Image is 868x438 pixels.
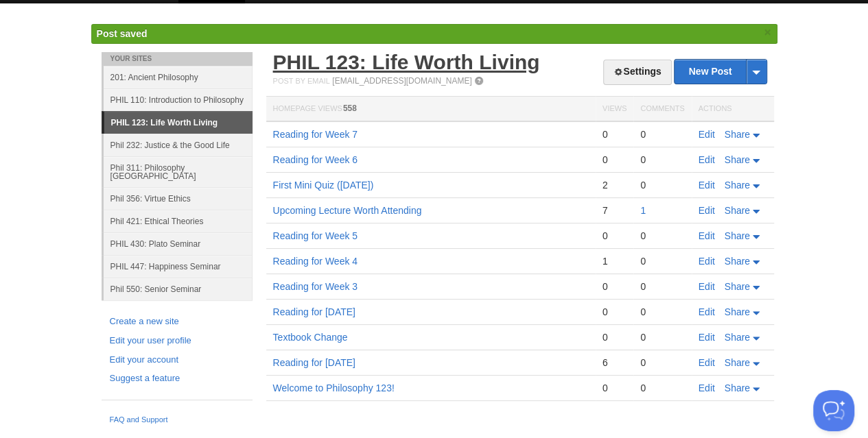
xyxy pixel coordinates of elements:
[640,128,684,141] div: 0
[640,382,684,394] div: 0
[725,382,750,393] span: Share
[813,390,854,431] iframe: Help Scout Beacon - Open
[602,255,626,267] div: 1
[104,278,253,300] a: Phil 550: Senior Seminar
[725,306,750,317] span: Share
[110,353,244,367] a: Edit your account
[725,332,750,343] span: Share
[725,256,750,267] span: Share
[104,232,253,255] a: PHIL 430: Plato Seminar
[640,255,684,267] div: 0
[273,382,395,393] a: Welcome to Philosophy 123!
[699,154,715,165] a: Edit
[675,60,766,84] a: New Post
[273,205,422,216] a: Upcoming Lecture Worth Attending
[104,66,253,88] a: 201: Ancient Philosophy
[343,104,357,113] span: 558
[110,414,244,426] a: FAQ and Support
[273,230,357,241] a: Reading for Week 5
[596,97,633,122] th: Views
[104,134,253,156] a: Phil 232: Justice & the Good Life
[104,112,253,134] a: PHIL 123: Life Worth Living
[762,24,774,41] a: ×
[725,154,750,165] span: Share
[640,280,684,293] div: 0
[699,230,715,241] a: Edit
[104,187,253,210] a: Phil 356: Virtue Ethics
[110,334,244,348] a: Edit your user profile
[692,97,774,122] th: Actions
[273,256,357,267] a: Reading for Week 4
[699,332,715,343] a: Edit
[104,156,253,187] a: Phil 311: Philosophy [GEOGRAPHIC_DATA]
[602,204,626,217] div: 7
[640,230,684,242] div: 0
[640,154,684,166] div: 0
[640,205,646,216] a: 1
[640,306,684,318] div: 0
[273,332,348,343] a: Textbook Change
[602,382,626,394] div: 0
[640,356,684,369] div: 0
[273,306,355,317] a: Reading for [DATE]
[699,129,715,140] a: Edit
[266,97,596,122] th: Homepage Views
[640,331,684,343] div: 0
[273,180,374,191] a: First Mini Quiz ([DATE])
[725,129,750,140] span: Share
[725,357,750,368] span: Share
[273,154,357,165] a: Reading for Week 6
[273,77,330,85] span: Post by Email
[602,306,626,318] div: 0
[273,129,357,140] a: Reading for Week 7
[104,255,253,278] a: PHIL 447: Happiness Seminar
[602,230,626,242] div: 0
[699,357,715,368] a: Edit
[104,88,253,111] a: PHIL 110: Introduction to Philosophy
[699,382,715,393] a: Edit
[602,356,626,369] div: 6
[725,230,750,241] span: Share
[602,154,626,166] div: 0
[273,51,540,73] a: PHIL 123: Life Worth Living
[102,52,253,66] li: Your Sites
[273,357,355,368] a: Reading for [DATE]
[603,60,671,85] a: Settings
[699,306,715,317] a: Edit
[640,179,684,191] div: 0
[602,128,626,141] div: 0
[699,256,715,267] a: Edit
[602,280,626,293] div: 0
[699,205,715,216] a: Edit
[332,76,471,86] a: [EMAIL_ADDRESS][DOMAIN_NAME]
[97,28,148,39] span: Post saved
[110,372,244,386] a: Suggest a feature
[725,205,750,216] span: Share
[633,97,691,122] th: Comments
[699,281,715,292] a: Edit
[602,179,626,191] div: 2
[602,331,626,343] div: 0
[699,180,715,191] a: Edit
[725,281,750,292] span: Share
[110,315,244,329] a: Create a new site
[273,281,357,292] a: Reading for Week 3
[725,180,750,191] span: Share
[104,210,253,232] a: Phil 421: Ethical Theories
